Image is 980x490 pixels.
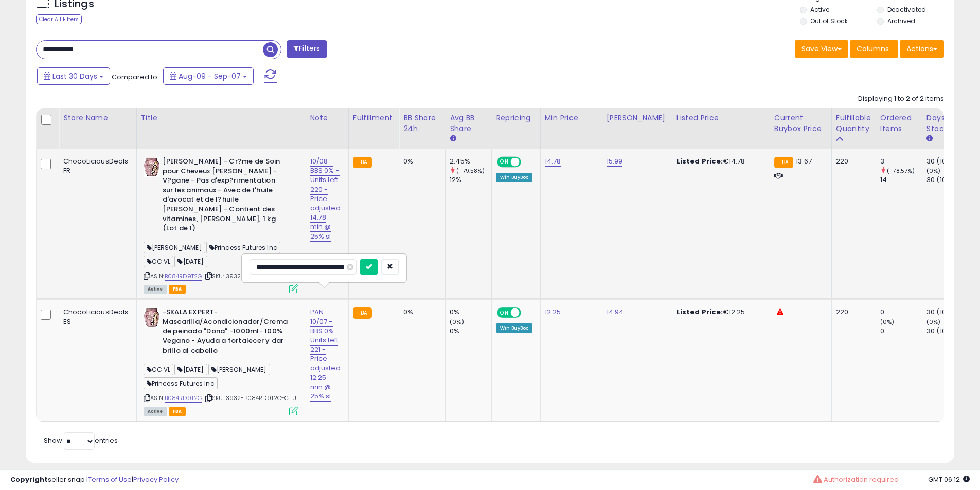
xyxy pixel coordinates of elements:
span: | SKU: 3932-B084RD9T2G-CEU [203,394,296,402]
button: Save View [795,40,848,58]
a: B084RD9T2G [165,272,202,281]
div: 220 [836,307,868,317]
div: Min Price [545,113,598,123]
small: (-79.58%) [456,167,485,175]
span: Compared to: [112,72,159,82]
span: 2025-10-8 06:12 GMT [928,475,970,484]
div: ChocoLiciousDeals ES [63,307,129,326]
span: ON [498,158,511,167]
span: 13.67 [796,156,812,166]
span: | SKU: 3932-B084RD9T2G-CEU [203,272,296,280]
small: (0%) [880,318,895,326]
div: 0 [880,307,922,317]
div: 30 (100%) [926,175,968,185]
div: 3 [880,157,922,166]
b: Listed Price: [676,307,723,317]
small: FBA [774,157,793,168]
div: Title [141,113,301,123]
div: Win BuyBox [496,323,532,333]
div: Listed Price [676,113,765,123]
label: Deactivated [887,5,926,14]
span: OFF [520,158,536,167]
a: 12.25 [545,307,561,317]
a: Privacy Policy [133,475,179,484]
img: 41rPNq7rvtL._SL40_.jpg [144,307,160,328]
label: Archived [887,16,915,25]
div: Repricing [496,113,536,123]
div: 0% [450,307,491,317]
a: PAN 10/07 - BBS 0% - Units left 221 - Price adjusted 12.25 min @ 25% sl [310,307,341,402]
div: 0% [403,157,437,166]
a: B084RD9T2G [165,394,202,403]
b: -SKALA EXPERT- Mascarilla/Acondicionador/Crema de peinado "Dona" -1000ml- 100% Vegano - Ayuda a f... [163,307,288,358]
div: [PERSON_NAME] [607,113,668,123]
div: 30 (100%) [926,326,968,336]
div: 30 (100%) [926,157,968,166]
span: CC VL [144,256,174,267]
span: FBA [169,285,186,294]
div: Current Buybox Price [774,113,827,134]
div: Avg BB Share [450,113,487,134]
span: Columns [857,44,889,54]
button: Actions [900,40,944,58]
div: Fulfillable Quantity [836,113,871,134]
a: Terms of Use [88,475,132,484]
small: (0%) [450,318,464,326]
span: FBA [169,407,186,416]
span: Aug-09 - Sep-07 [179,71,241,81]
button: Columns [850,40,898,58]
span: CC VL [144,364,174,375]
span: OFF [520,308,536,317]
div: Displaying 1 to 2 of 2 items [858,94,944,104]
div: Days In Stock [926,113,964,134]
a: 10/08 - BBS 0% - Units left 220 - Price adjusted 14.78 min @ 25% sl [310,156,341,242]
div: Win BuyBox [496,173,532,182]
span: Show: entries [44,435,118,445]
div: Fulfillment [353,113,395,123]
div: 14 [880,175,922,185]
img: 41rPNq7rvtL._SL40_.jpg [144,157,160,177]
span: Last 30 Days [52,71,97,81]
button: Filters [287,40,327,58]
div: ChocoLiciousDeals FR [63,157,129,175]
button: Last 30 Days [37,67,110,85]
a: 15.99 [607,156,623,167]
div: Ordered Items [880,113,918,134]
div: 0 [880,326,922,336]
label: Out of Stock [810,16,848,25]
div: ASIN: [144,307,298,414]
button: Aug-09 - Sep-07 [163,67,254,85]
b: [PERSON_NAME] - Cr?me de Soin pour Cheveux [PERSON_NAME] - V?gane - Pas d'exp?rimentation sur les... [163,157,288,236]
small: (0%) [926,318,941,326]
div: 2.45% [450,157,491,166]
span: [DATE] [174,364,207,375]
a: 14.78 [545,156,561,167]
span: [DATE] [174,256,207,267]
div: 12% [450,175,491,185]
div: 0% [450,326,491,336]
div: Clear All Filters [36,14,82,24]
span: [PERSON_NAME] [144,242,205,253]
span: Princess Futures Inc [144,377,218,389]
div: 220 [836,157,868,166]
small: Avg BB Share. [450,134,456,143]
a: 14.94 [607,307,624,317]
div: BB Share 24h. [403,113,441,134]
div: 0% [403,307,437,317]
span: ON [498,308,511,317]
small: (-78.57%) [887,167,915,175]
label: Active [810,5,829,14]
div: 30 (100%) [926,307,968,317]
div: €12.25 [676,307,762,317]
div: seller snap | | [10,475,179,485]
div: Store Name [63,113,132,123]
div: Note [310,113,344,123]
small: FBA [353,157,372,168]
div: €14.78 [676,157,762,166]
span: All listings currently available for purchase on Amazon [144,407,167,416]
div: ASIN: [144,157,298,292]
b: Listed Price: [676,156,723,166]
small: (0%) [926,167,941,175]
small: Days In Stock. [926,134,933,143]
small: FBA [353,307,372,319]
